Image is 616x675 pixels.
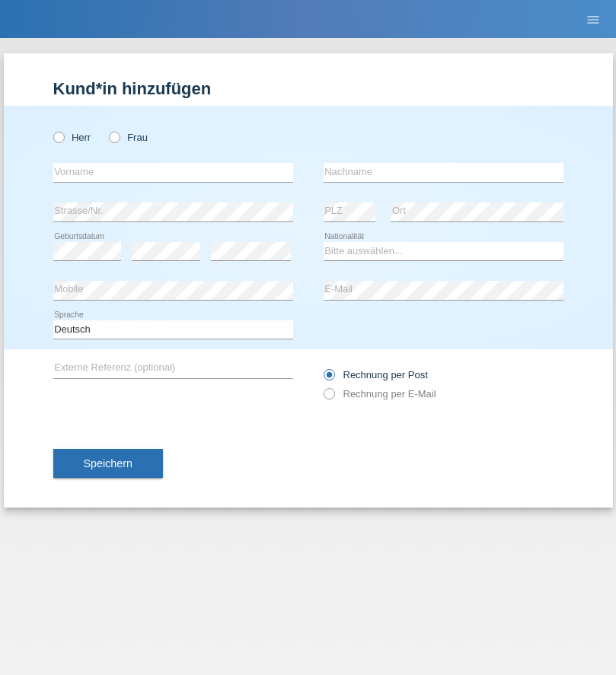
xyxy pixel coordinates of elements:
[84,457,132,470] span: Speichern
[53,132,63,142] input: Herr
[324,369,428,380] label: Rechnung per Post
[53,79,563,98] h1: Kund*in hinzufügen
[53,132,91,143] label: Herr
[586,12,601,27] i: menu
[53,449,163,478] button: Speichern
[578,14,608,24] a: menu
[109,132,119,142] input: Frau
[109,132,148,143] label: Frau
[324,388,436,400] label: Rechnung per E-Mail
[324,388,334,407] input: Rechnung per E-Mail
[324,369,334,388] input: Rechnung per Post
